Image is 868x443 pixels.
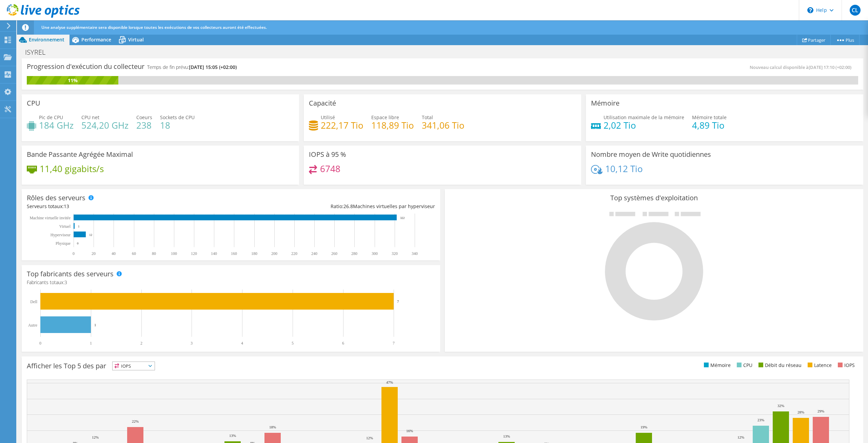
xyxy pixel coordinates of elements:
text: 22% [132,419,139,423]
text: 13% [229,433,236,438]
h4: 4,89 Tio [692,122,727,129]
span: IOPS [113,362,155,370]
span: Utilisation maximale de la mémoire [604,114,684,121]
h4: 184 GHz [39,122,74,129]
text: 13% [503,434,510,438]
h4: 524,20 GHz [81,122,129,129]
text: 7 [393,341,395,346]
text: 40 [112,251,116,256]
span: 13 [64,203,69,209]
text: 12 [89,233,92,237]
text: 20 [92,251,96,256]
span: CL [850,5,861,16]
text: 16% [406,429,413,433]
text: 6 [342,341,344,346]
text: 0 [73,251,75,256]
text: 5 [292,341,294,346]
tspan: Machine virtuelle invitée [29,216,71,220]
text: 0 [39,341,41,346]
text: 322 [400,216,405,220]
text: 7 [397,299,399,303]
h3: IOPS à 95 % [309,151,346,158]
h3: CPU [27,99,40,107]
h4: 6748 [320,165,340,172]
span: Nouveau calcul disponible à [750,64,855,70]
li: Mémoire [702,362,731,369]
text: 100 [171,251,177,256]
text: 18% [269,425,276,429]
span: Mémoire totale [692,114,727,121]
text: 28% [797,410,804,414]
text: Hyperviseur [51,233,71,237]
text: 260 [331,251,337,256]
text: 280 [351,251,357,256]
h3: Rôles des serveurs [27,194,85,202]
span: Virtual [128,36,144,43]
text: 1 [94,323,96,327]
span: 26.8 [343,203,353,209]
text: 12% [92,435,99,439]
text: 4 [241,341,243,346]
text: 120 [191,251,197,256]
h4: 118,89 Tio [371,122,414,129]
span: Une analyse supplémentaire sera disponible lorsque toutes les exécutions de vos collecteurs auron... [41,24,267,30]
span: 3 [64,279,67,285]
text: 300 [372,251,378,256]
li: Latence [806,362,832,369]
text: Autre [28,323,37,328]
text: 29% [817,409,824,413]
h3: Nombre moyen de Write quotidiennes [591,151,711,158]
text: 160 [231,251,237,256]
li: IOPS [836,362,855,369]
text: 0 [77,242,79,245]
h4: 222,17 Tio [321,122,363,129]
span: Utilisé [321,114,335,121]
span: Total [422,114,433,121]
h3: Top systèmes d'exploitation [450,194,858,202]
div: Serveurs totaux: [27,203,231,210]
text: 240 [311,251,317,256]
text: Dell [30,299,37,304]
text: 180 [251,251,257,256]
span: [DATE] 17:10 (+02:00) [809,64,851,70]
li: Débit du réseau [757,362,802,369]
text: 200 [271,251,277,256]
text: 19% [640,425,647,429]
a: Plus [830,35,860,45]
h4: 238 [136,122,152,129]
li: CPU [735,362,752,369]
text: 80 [152,251,156,256]
h3: Bande Passante Agrégée Maximal [27,151,133,158]
h4: 2,02 Tio [604,122,684,129]
h4: Temps de fin prévu: [147,63,237,71]
text: 32% [777,404,784,408]
span: [DATE] 15:05 (+02:00) [189,64,237,70]
span: Sockets de CPU [160,114,195,121]
text: 23% [757,418,764,422]
h4: 11,40 gigabits/s [40,165,104,172]
text: 140 [211,251,217,256]
h4: Fabricants totaux: [27,279,435,286]
text: 12% [366,436,373,440]
h3: Mémoire [591,99,619,107]
text: 340 [412,251,418,256]
text: 220 [291,251,297,256]
h1: ISYREL [22,49,56,56]
text: 1 [90,341,92,346]
h4: 18 [160,122,195,129]
text: Virtuel [59,224,71,229]
h4: 10,12 Tio [605,165,643,172]
span: Performance [81,36,111,43]
text: 1 [78,225,80,228]
text: 12% [737,435,744,439]
text: 2 [140,341,142,346]
span: Environnement [29,36,64,43]
span: Pic de CPU [39,114,63,121]
h4: 341,06 Tio [422,122,465,129]
h3: Top fabricants des serveurs [27,270,114,278]
div: 11% [27,77,118,84]
div: Ratio: Machines virtuelles par hyperviseur [231,203,435,210]
h3: Capacité [309,99,336,107]
span: CPU net [81,114,99,121]
text: 320 [392,251,398,256]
